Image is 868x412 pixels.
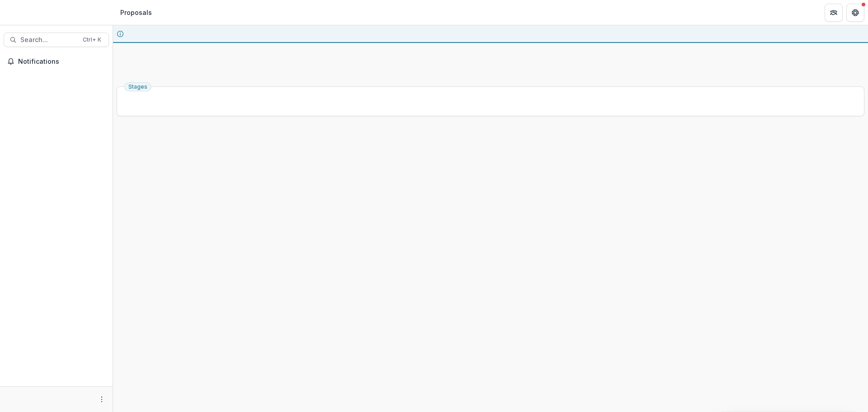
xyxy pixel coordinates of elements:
[846,4,864,22] button: Get Help
[20,36,77,44] span: Search...
[117,6,156,19] nav: breadcrumb
[4,54,109,69] button: Notifications
[825,4,843,22] button: Partners
[81,35,103,45] div: Ctrl + K
[4,33,109,47] button: Search...
[96,394,107,405] button: More
[120,8,152,17] div: Proposals
[128,84,147,90] span: Stages
[18,58,105,66] span: Notifications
